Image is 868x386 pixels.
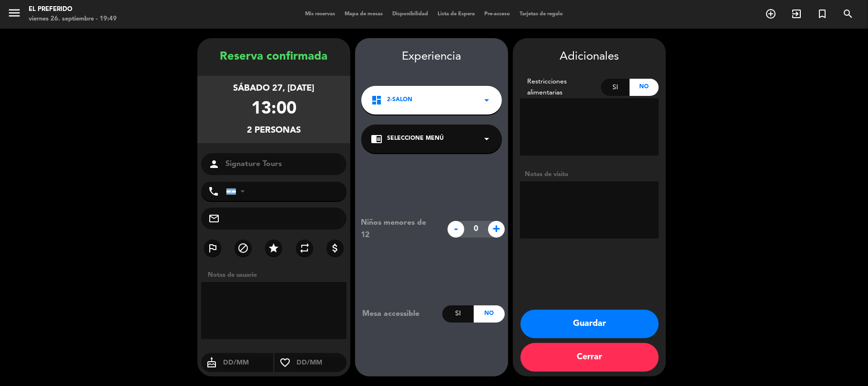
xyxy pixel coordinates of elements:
[354,217,443,241] div: Niños menores de 12
[448,221,464,238] span: -
[387,134,444,144] span: Seleccione Menú
[208,186,219,197] i: phone
[371,94,382,106] i: dashboard
[481,133,492,145] i: arrow_drop_down
[765,8,776,20] i: add_circle_outline
[275,357,296,368] i: favorite_border
[226,182,248,200] div: Argentina: +54
[521,343,659,372] button: Cerrar
[520,76,601,98] div: Restricciones alimentarias
[355,48,508,66] div: Experiencia
[515,11,568,17] span: Tarjetas de regalo
[208,213,220,224] i: mail_outline
[207,242,218,254] i: outlined_flag
[299,242,310,254] i: repeat
[234,82,315,95] div: sábado 27, [DATE]
[433,11,480,17] span: Lista de Espera
[442,305,473,323] div: Si
[791,8,802,20] i: exit_to_app
[208,158,220,170] i: person
[201,357,222,368] i: cake
[371,133,382,145] i: chrome_reader_mode
[388,11,433,17] span: Disponibilidad
[7,6,21,20] i: menu
[222,357,273,369] input: DD/MM
[601,79,630,96] div: Si
[296,357,347,369] input: DD/MM
[817,8,828,20] i: turned_in_not
[520,169,659,179] div: Notas de visita
[521,310,659,338] button: Guardar
[29,5,117,14] div: El Preferido
[7,6,21,23] button: menu
[268,242,279,254] i: star
[488,221,505,238] span: +
[387,95,412,105] span: 2-SALON
[481,94,492,106] i: arrow_drop_down
[630,79,659,96] div: No
[329,242,341,254] i: attach_money
[300,11,340,17] span: Mis reservas
[197,48,350,66] div: Reserva confirmada
[237,242,249,254] i: block
[203,270,350,280] div: Notas de usuario
[355,308,442,320] div: Mesa accessible
[474,305,505,323] div: No
[247,124,301,137] div: 2 personas
[520,48,659,66] div: Adicionales
[340,11,388,17] span: Mapa de mesas
[29,14,117,24] div: viernes 26. septiembre - 19:49
[480,11,515,17] span: Pre-acceso
[842,8,854,20] i: search
[251,95,296,124] div: 13:00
